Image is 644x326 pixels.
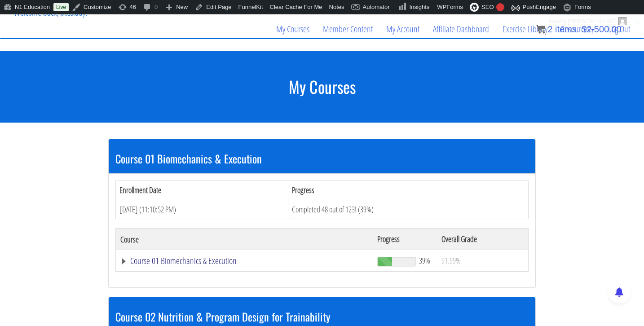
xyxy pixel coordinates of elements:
[373,229,437,250] th: Progress
[115,153,529,164] h3: Course 01 Biomechanics & Execution
[437,250,529,272] td: 91.99%
[496,8,554,51] a: Exercise Library
[426,8,496,51] a: Affiliate Dashboard
[496,3,504,11] div: !
[379,8,426,51] a: My Account
[410,4,430,10] span: Insights
[568,18,616,25] span: [PERSON_NAME]
[116,200,288,219] td: [DATE] (11:10:52 PM)
[116,181,288,200] th: Enrollment Date
[547,24,552,34] span: 2
[288,181,529,200] th: Progress
[115,311,529,322] h3: Course 02 Nutrition & Program Design for Trainability
[536,24,622,34] a: 2 items: $2,500.00
[316,8,379,51] a: Member Content
[288,200,529,219] td: Completed 48 out of 123! (39%)
[582,24,622,34] bdi: 2,500.00
[582,24,587,34] span: $
[419,256,430,265] span: 39%
[120,256,368,265] a: Course 01 Biomechanics & Execution
[555,24,579,34] span: items:
[116,229,373,250] th: Course
[536,25,545,34] img: icon11.png
[546,14,630,29] a: Howdy,
[481,4,494,10] span: SEO
[437,229,529,250] th: Overall Grade
[269,8,316,51] a: My Courses
[53,3,69,11] a: Live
